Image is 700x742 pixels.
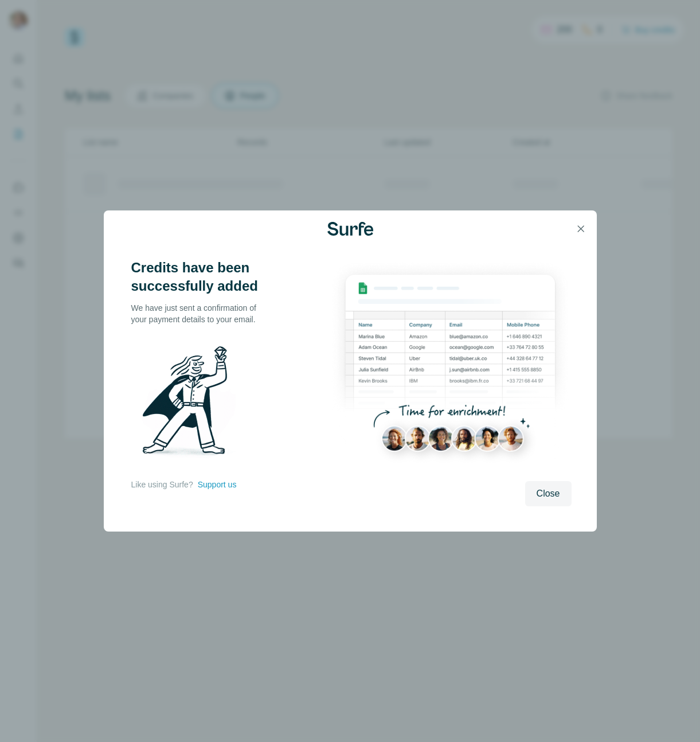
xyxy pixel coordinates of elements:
[327,222,373,236] img: Surfe Logo
[198,479,237,490] button: Support us
[329,259,571,474] img: Enrichment Hub - Sheet Preview
[525,481,572,506] button: Close
[131,479,193,490] p: Like using Surfe?
[131,339,251,467] img: Surfe Illustration - Man holding diamond
[537,487,560,501] span: Close
[131,302,269,325] p: We have just sent a confirmation of your payment details to your email.
[131,259,269,295] h3: Credits have been successfully added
